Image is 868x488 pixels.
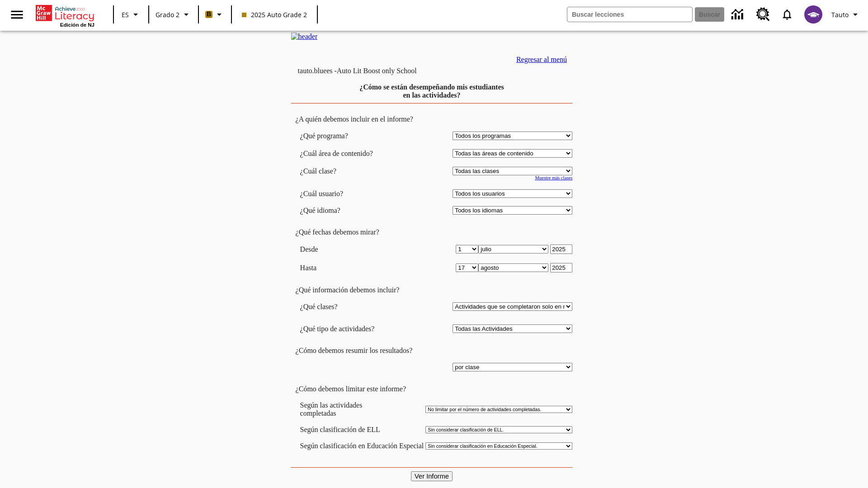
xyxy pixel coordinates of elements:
button: Grado: Grado 2, Elige un grado [152,6,195,23]
span: Edición de NJ [60,22,94,28]
td: Hasta [300,263,402,272]
nobr: Auto Lit Boost only School [337,67,417,75]
img: avatar image [804,5,822,23]
td: tauto.bluees - [298,67,463,75]
button: Abrir el menú lateral [4,1,30,28]
nobr: ¿Cuál área de contenido? [300,150,373,157]
a: Centro de información [726,2,751,27]
a: Muestre más clases [535,175,572,180]
span: Tauto [831,10,849,19]
td: ¿Qué fechas debemos mirar? [291,228,573,236]
button: Perfil/Configuración [828,6,864,23]
a: Centro de recursos, Se abrirá en una pestaña nueva. [751,2,775,27]
a: Regresar al menú [516,56,567,63]
a: ¿Cómo se están desempeñando mis estudiantes en las actividades? [359,83,504,99]
span: 2025 Auto Grade 2 [242,10,307,19]
button: Escoja un nuevo avatar [799,3,828,26]
button: Boost El color de la clase es anaranjado claro. Cambiar el color de la clase. [202,6,228,23]
td: Según las actividades completadas [300,401,424,418]
td: ¿Qué programa? [300,131,402,140]
td: ¿A quién debemos incluir en el informe? [291,115,573,123]
span: ES [122,10,129,19]
input: Buscar campo [567,7,692,22]
td: ¿Cómo debemos limitar este informe? [291,385,573,393]
input: Ver Informe [411,471,453,481]
span: B [207,9,211,20]
td: ¿Cómo debemos resumir los resultados? [291,347,573,355]
a: Notificaciones [775,3,799,26]
td: ¿Qué información debemos incluir? [291,286,573,294]
td: ¿Qué idioma? [300,206,402,215]
td: ¿Cuál usuario? [300,189,402,198]
td: Según clasificación en Educación Especial [300,442,424,450]
td: ¿Qué tipo de actividades? [300,324,402,333]
td: ¿Qué clases? [300,302,402,311]
button: Lenguaje: ES, Selecciona un idioma [117,6,146,23]
span: Grado 2 [156,10,179,19]
img: header [291,33,318,41]
div: Portada [36,3,94,28]
td: Según clasificación de ELL [300,426,424,434]
td: Desde [300,244,402,254]
td: ¿Cuál clase? [300,167,402,175]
